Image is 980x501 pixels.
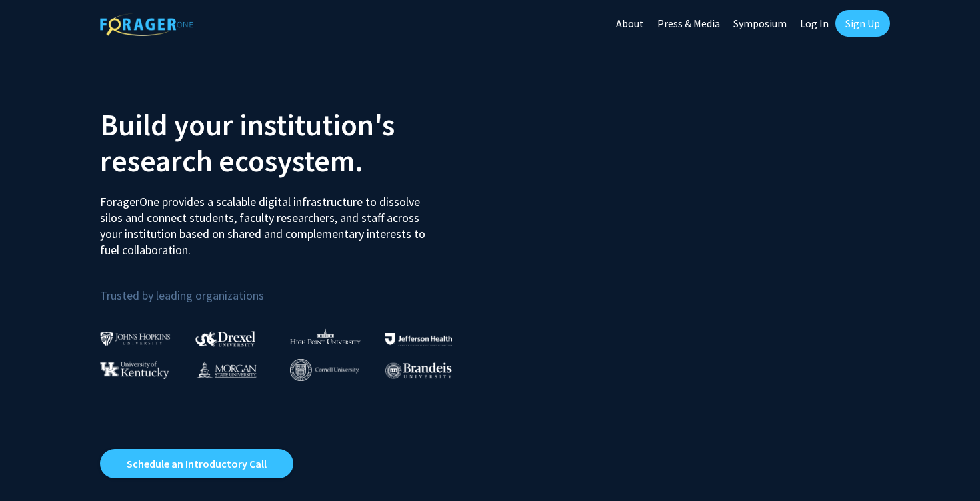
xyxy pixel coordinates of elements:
a: Opens in a new tab [100,449,293,478]
img: University of Kentucky [100,361,169,379]
img: Brandeis University [385,362,452,379]
img: High Point University [290,328,361,344]
img: Cornell University [290,359,359,381]
p: ForagerOne provides a scalable digital infrastructure to dissolve silos and connect students, fac... [100,184,435,258]
p: Trusted by leading organizations [100,269,480,306]
a: Sign Up [835,10,890,37]
img: Drexel University [195,331,255,346]
img: Johns Hopkins University [100,332,171,346]
h2: Build your institution's research ecosystem. [100,107,480,179]
img: Morgan State University [195,361,257,378]
img: ForagerOne Logo [100,13,193,36]
img: Thomas Jefferson University [385,333,452,346]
